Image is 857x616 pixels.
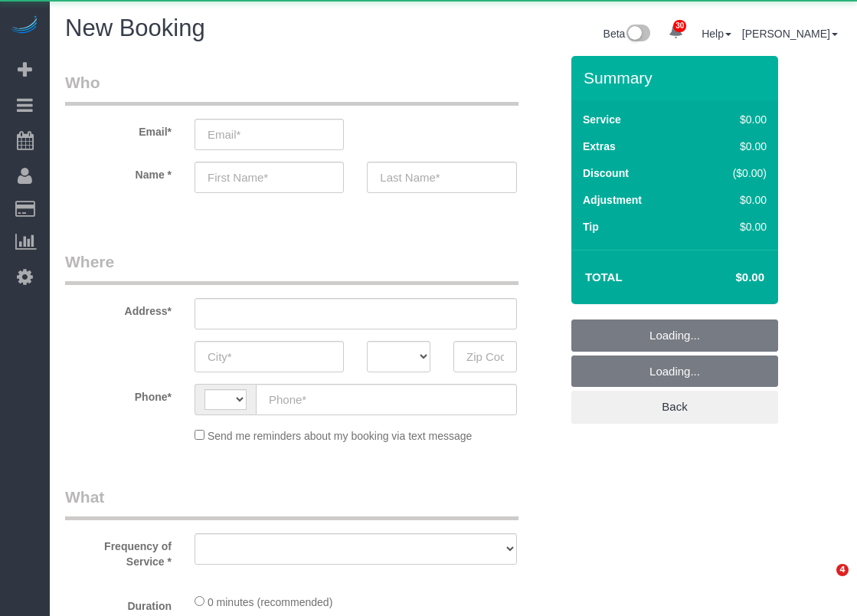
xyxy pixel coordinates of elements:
div: $0.00 [701,139,767,154]
input: Email* [195,119,344,150]
h3: Summary [584,69,770,87]
label: Name * [54,162,183,182]
legend: What [65,486,518,520]
input: Last Name* [367,162,516,193]
label: Tip [583,219,599,234]
label: Extras [583,139,616,154]
h4: $0.00 [690,271,764,284]
img: New interface [625,25,650,44]
label: Duration [54,593,183,614]
label: Service [583,112,621,127]
input: City* [195,341,344,372]
div: $0.00 [701,112,767,127]
legend: Who [65,71,518,106]
strong: Total [585,270,623,283]
span: 0 minutes (recommended) [208,596,332,608]
input: Phone* [256,384,517,415]
img: Automaid Logo [9,15,40,37]
span: 4 [836,564,849,576]
a: [PERSON_NAME] [742,28,838,40]
a: Back [571,391,778,423]
a: Help [702,28,731,40]
label: Frequency of Service * [54,533,183,569]
input: First Name* [195,162,344,193]
span: 30 [673,20,686,32]
div: $0.00 [701,219,767,234]
label: Phone* [54,384,183,405]
span: New Booking [65,15,205,41]
a: 30 [661,15,691,49]
label: Address* [54,298,183,319]
label: Email* [54,119,183,139]
legend: Where [65,251,518,285]
span: Send me reminders about my booking via text message [208,430,473,442]
input: Zip Code* [453,341,517,372]
div: $0.00 [701,192,767,208]
iframe: Intercom live chat [805,564,842,601]
label: Discount [583,165,629,181]
div: ($0.00) [701,165,767,181]
label: Adjustment [583,192,642,208]
a: Beta [603,28,651,40]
